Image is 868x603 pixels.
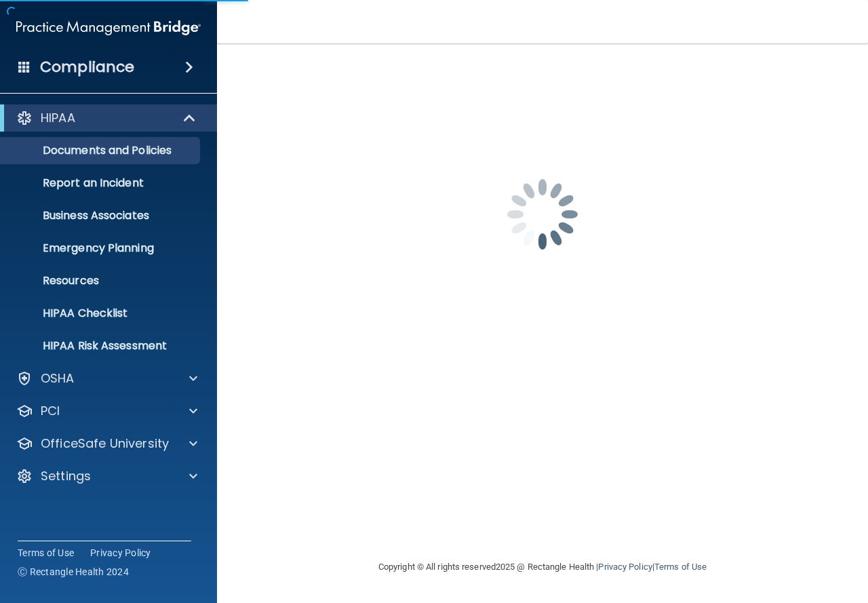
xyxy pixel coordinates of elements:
[16,468,197,484] a: Settings
[40,58,134,77] h4: Compliance
[9,176,194,190] p: Report an Incident
[295,545,790,589] div: Copyright © All rights reserved 2025 @ Rectangle Health | |
[41,110,75,126] p: HIPAA
[9,307,194,320] p: HIPAA Checklist
[18,546,74,560] a: Terms of Use
[41,468,91,484] p: Settings
[41,370,75,387] p: OSHA
[654,562,707,572] a: Terms of Use
[9,339,194,353] p: HIPAA Risk Assessment
[598,562,652,572] a: Privacy Policy
[16,14,201,41] img: PMB logo
[9,144,194,157] p: Documents and Policies
[18,565,129,579] span: Ⓒ Rectangle Health 2024
[16,110,197,126] a: HIPAA
[9,209,194,222] p: Business Associates
[41,435,169,452] p: OfficeSafe University
[9,274,194,288] p: Resources
[475,147,610,282] img: spinner.e123f6fc.gif
[16,435,197,452] a: OfficeSafe University
[90,546,151,560] a: Privacy Policy
[16,403,197,419] a: PCI
[41,403,60,419] p: PCI
[16,370,197,387] a: OSHA
[9,241,194,255] p: Emergency Planning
